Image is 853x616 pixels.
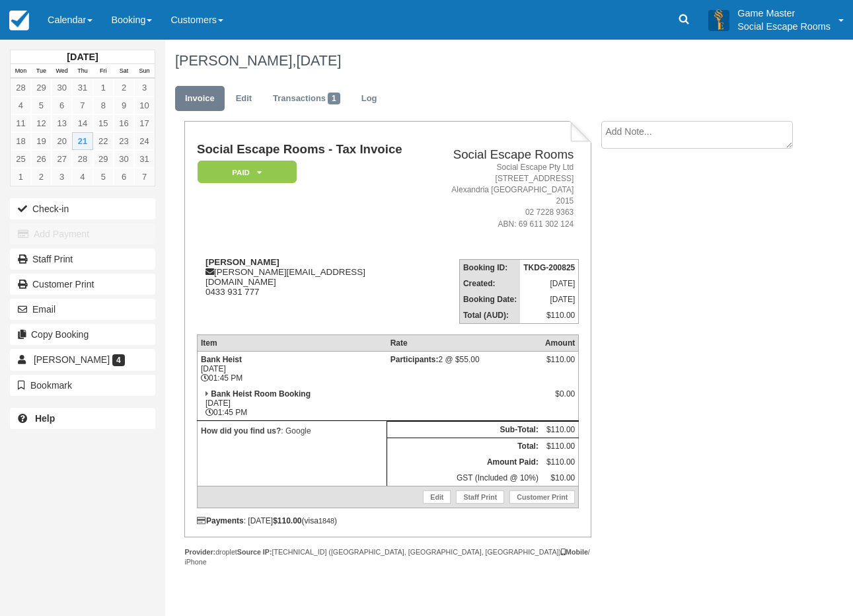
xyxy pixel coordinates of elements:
[387,334,542,351] th: Rate
[52,96,72,114] a: 6
[31,64,52,79] th: Tue
[10,274,155,295] a: Customer Print
[708,9,729,30] img: A3
[201,424,383,438] p: : Google
[52,150,72,168] a: 27
[459,259,520,276] th: Booking ID:
[520,276,579,291] td: [DATE]
[10,408,155,429] a: Help
[52,168,72,186] a: 3
[175,86,225,112] a: Invoice
[542,454,579,470] td: $110.00
[459,291,520,307] th: Booking Date:
[561,548,588,556] strong: Mobile
[184,548,215,556] strong: Provider:
[201,355,242,364] strong: Bank Heist
[459,307,520,324] th: Total (AUD):
[10,324,155,345] button: Copy Booking
[520,307,579,324] td: $110.00
[114,114,134,132] a: 16
[134,114,155,132] a: 17
[114,79,134,96] a: 2
[737,7,831,20] p: Game Master
[31,79,52,96] a: 29
[72,114,93,132] a: 14
[10,198,155,219] button: Check-in
[10,223,155,245] button: Add Payment
[198,161,297,184] em: Paid
[134,150,155,168] a: 31
[197,257,429,297] div: [PERSON_NAME][EMAIL_ADDRESS][DOMAIN_NAME] 0433 931 777
[93,96,114,114] a: 8
[184,547,591,567] div: droplet [TECHNICAL_ID] ([GEOGRAPHIC_DATA], [GEOGRAPHIC_DATA], [GEOGRAPHIC_DATA]) / iPhone
[31,132,52,150] a: 19
[93,79,114,96] a: 1
[509,490,575,504] a: Customer Print
[134,64,155,79] th: Sun
[114,64,134,79] th: Sat
[175,53,795,69] h1: [PERSON_NAME],
[352,86,387,112] a: Log
[545,389,575,409] div: $0.00
[52,79,72,96] a: 30
[434,148,574,162] h2: Social Escape Rooms
[134,132,155,150] a: 24
[237,548,272,556] strong: Source IP:
[318,517,334,525] small: 1848
[93,150,114,168] a: 29
[197,516,244,525] strong: Payments
[387,421,542,438] th: Sub-Total:
[296,52,341,69] span: [DATE]
[134,168,155,186] a: 7
[67,52,98,62] strong: [DATE]
[523,263,575,272] strong: TKDG-200825
[11,114,31,132] a: 11
[542,421,579,438] td: $110.00
[52,132,72,150] a: 20
[211,389,311,399] strong: Bank Heist Room Booking
[226,86,262,112] a: Edit
[737,20,831,33] p: Social Escape Rooms
[10,299,155,320] button: Email
[201,426,281,436] strong: How did you find us?
[52,114,72,132] a: 13
[10,249,155,270] a: Staff Print
[11,132,31,150] a: 18
[545,355,575,375] div: $110.00
[114,150,134,168] a: 30
[387,470,542,486] td: GST (Included @ 10%)
[197,351,387,386] td: [DATE] 01:45 PM
[328,93,340,104] span: 1
[390,355,439,364] strong: Participants
[72,64,93,79] th: Thu
[114,132,134,150] a: 23
[10,375,155,396] button: Bookmark
[72,96,93,114] a: 7
[11,64,31,79] th: Mon
[31,96,52,114] a: 5
[9,11,29,30] img: checkfront-main-nav-mini-logo.png
[93,64,114,79] th: Fri
[72,79,93,96] a: 31
[35,413,55,424] b: Help
[434,162,574,230] address: Social Escape Pty Ltd [STREET_ADDRESS] Alexandria [GEOGRAPHIC_DATA] 2015 02 7228 9363 ABN: 69 611...
[456,490,504,504] a: Staff Print
[205,257,279,267] strong: [PERSON_NAME]
[52,64,72,79] th: Wed
[72,168,93,186] a: 4
[197,386,387,421] td: [DATE] 01:45 PM
[197,334,387,351] th: Item
[387,438,542,454] th: Total:
[542,438,579,454] td: $110.00
[31,114,52,132] a: 12
[93,132,114,150] a: 22
[31,168,52,186] a: 2
[93,114,114,132] a: 15
[197,516,579,525] div: : [DATE] (visa )
[114,168,134,186] a: 6
[11,168,31,186] a: 1
[273,516,301,525] strong: $110.00
[112,354,125,366] span: 4
[542,334,579,351] th: Amount
[93,168,114,186] a: 5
